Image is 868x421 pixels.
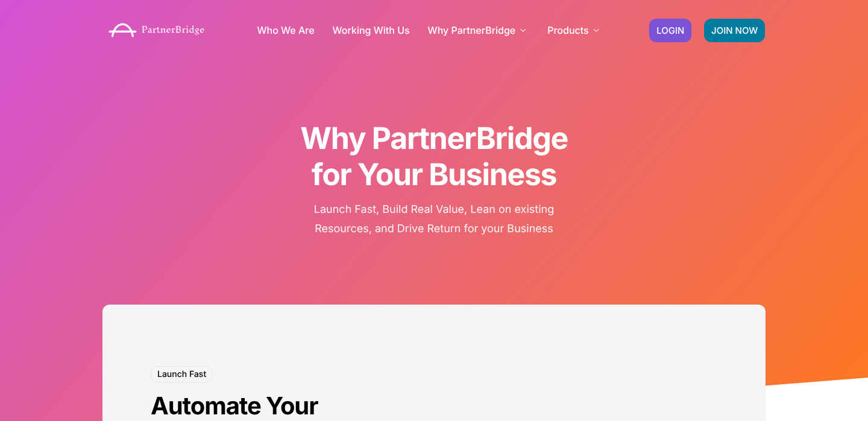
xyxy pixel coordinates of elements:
a: Working With Us [333,25,410,35]
a: Products [547,25,602,35]
h6: Launch Fast [151,366,213,383]
span: JOIN NOW [711,26,758,35]
h1: Why PartnerBridge for Your Business [102,121,766,193]
a: JOIN NOW [704,19,765,42]
span: LOGIN [656,26,684,35]
a: Why PartnerBridge [428,25,530,35]
p: Launch Fast, Build Real Value, Lean on existing Resources, and Drive Return for your Business [268,200,600,238]
a: Who We Are [257,25,314,35]
a: LOGIN [649,19,691,42]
